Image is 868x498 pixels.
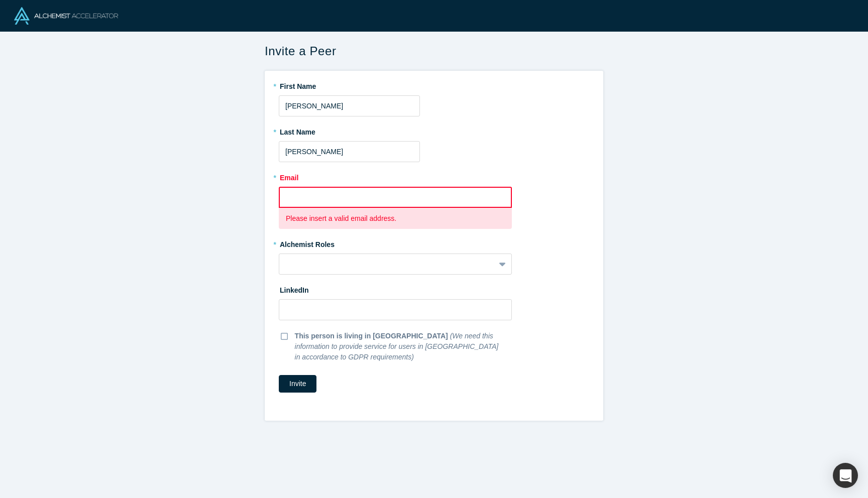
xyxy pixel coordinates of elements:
label: First Name [279,78,589,92]
label: LinkedIn [279,282,309,296]
label: Last Name [279,123,589,138]
label: Email [279,169,589,183]
label: Alchemist Roles [279,236,589,250]
span: Invite a Peer [265,42,337,60]
p: Please insert a valid email address. [286,213,505,224]
b: This person is living in [GEOGRAPHIC_DATA] [295,332,448,340]
img: Alchemist Logo [14,7,118,25]
i: (We need this information to provide service for users in [GEOGRAPHIC_DATA] in accordance to GDPR... [295,332,499,361]
button: Invite [279,375,316,393]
